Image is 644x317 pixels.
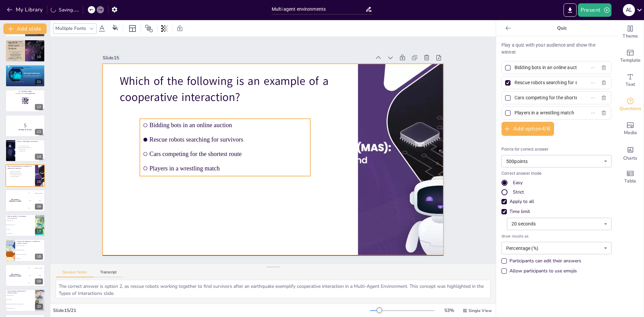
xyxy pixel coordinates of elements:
span: Questions [620,105,641,112]
span: Table [624,177,636,185]
span: Bidding bots in an online auction [11,171,29,172]
div: 300 [25,279,45,286]
span: Bidding bots in an online auction [177,64,317,149]
div: Time limit [501,208,611,215]
p: AI will transform finance with multi-agent trading. [7,44,43,45]
div: Participants can edit their answers [501,258,581,264]
span: Cars competing for the shortest route [11,174,29,175]
div: 11 [5,65,45,87]
button: Add slide [3,23,47,34]
span: Charts [623,155,637,162]
p: Go to [7,91,43,93]
span: Rescue robots searching for survivors [170,76,310,161]
div: 13 [5,115,45,137]
div: 53 % [441,307,457,314]
p: Correct answer mode [501,171,611,177]
span: Cars competing for the shortest route [162,89,303,173]
div: 20 [5,289,45,311]
span: Finding a good Wi-Fi signal [16,245,45,246]
div: 15 [5,164,45,187]
div: Add ready made slides [617,44,644,68]
span: Deciding what to watch on Netflix [16,254,45,255]
div: 10 [5,40,45,62]
input: Option 2 [515,78,577,88]
p: Metaverse will feature intelligent NPCs. [7,43,43,44]
span: They exchange information through a communication layer [6,304,35,304]
span: Making coffee [16,258,45,259]
div: Allow participants to use emojis [509,268,577,274]
div: Apply to all [501,198,611,205]
div: Participants can edit their answers [509,258,581,264]
div: Strict [501,189,611,196]
div: 12 [35,104,43,110]
div: Easy [501,179,611,186]
p: What is a Multi-Agent Environment? [17,141,43,143]
p: Quiz [514,20,610,36]
h4: The winner is [PERSON_NAME] [5,274,25,277]
p: Play a quiz with your audience and show the winner. [501,42,611,56]
span: Players in a wrestling match [155,101,296,186]
div: A L [623,4,635,16]
input: Insert title [272,4,365,14]
div: 200 [25,272,45,279]
span: They use smoke signals [6,295,35,296]
div: Change the overall theme [617,20,644,44]
div: Time limit [509,208,530,215]
div: Allow participants to use emojis [501,268,577,274]
div: 19 [5,264,45,286]
p: Which of the following is an example of a cooperative interaction? [7,166,33,169]
div: 10 [35,54,43,60]
button: Transcript [94,270,123,277]
p: [PERSON_NAME] are shaping our future in various fields. [23,71,59,72]
span: Template [620,57,641,64]
textarea: The correct answer is option 2, as rescue robots working together to find survivors after an eart... [56,280,490,298]
p: Which of the following is a challenge in [PERSON_NAME]? [17,241,43,244]
div: 14 [5,140,45,162]
p: How do agents communicate in [PERSON_NAME]? [7,290,33,294]
p: Future of [PERSON_NAME] [7,41,43,43]
p: and login with code [7,93,43,95]
div: 15 [35,179,43,185]
div: Add images, graphics, shapes or video [617,117,644,141]
div: Add a table [617,165,644,189]
span: Show results as [501,233,611,239]
div: Percentage (%) [501,242,611,254]
button: My Library [5,4,46,15]
div: Jaap [39,200,41,201]
div: 18 [5,239,45,261]
div: Jaap [39,275,41,276]
p: Space exploration will utilize cooperative robots. [7,45,43,46]
div: 16 [5,190,45,212]
div: 200 [25,197,45,204]
span: Theme [623,33,638,40]
span: A gathering of robots [19,151,38,151]
h4: The winner is [PERSON_NAME] [5,199,25,202]
span: Coordination among agents [16,250,45,250]
span: Rescue robots searching for survivors [11,173,29,173]
div: Layout [127,23,138,34]
div: 100 [25,190,45,197]
strong: [DOMAIN_NAME] [22,91,32,93]
div: Slide 15 / 21 [53,307,370,314]
div: Multiple Fonts [54,24,88,33]
div: Background color [110,25,120,32]
div: 100 [25,264,45,272]
span: A place where agents buy coffee [19,146,38,146]
p: Points for correct answer [501,147,611,153]
div: 500 points [501,155,611,167]
strong: Get Ready for the Quiz! [18,128,32,130]
input: Option 1 [515,63,577,72]
span: Players in a wrestling match [11,176,29,177]
span: Media [624,129,637,137]
span: Text [626,81,635,88]
div: 300 [25,204,45,212]
button: Add option4/6 [501,122,554,136]
div: Strict [513,189,524,196]
p: They [PERSON_NAME] cooperation and adaptability. [23,70,59,71]
div: 12 [5,90,45,112]
div: 20 [35,304,43,310]
span: They make coffee [6,233,35,234]
button: Present [578,3,611,17]
div: 19 [35,278,43,284]
div: 17 [35,228,43,234]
